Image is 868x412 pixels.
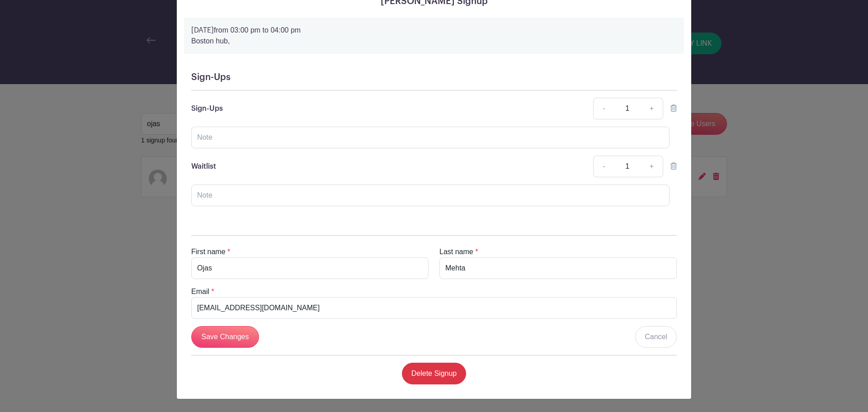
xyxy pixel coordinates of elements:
input: Save Changes [191,326,259,348]
input: Note [191,185,670,206]
a: + [641,98,663,119]
a: Cancel [635,326,677,348]
a: + [641,156,663,177]
p: Sign-Ups [191,103,223,114]
strong: [DATE] [191,27,214,34]
a: Delete Signup [402,363,467,384]
input: Note [191,127,670,148]
h5: Sign-Ups [191,72,677,83]
a: - [593,156,614,177]
label: First name [191,246,226,257]
a: - [593,98,614,119]
p: Waitlist [191,161,216,172]
label: Email [191,286,209,297]
p: Boston hub, [191,36,677,47]
p: from 03:00 pm to 04:00 pm [191,25,677,36]
label: Last name [439,246,473,257]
